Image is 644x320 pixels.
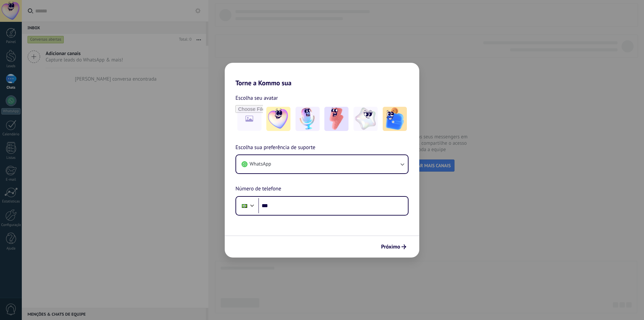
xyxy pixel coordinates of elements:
[378,241,409,253] button: Próximo
[383,107,407,131] img: -5.jpeg
[225,63,419,87] h2: Torne a Kommo sua
[381,244,400,249] span: Próximo
[354,107,378,131] img: -4.jpeg
[235,143,315,152] span: Escolha sua preferência de suporte
[236,155,408,173] button: WhatsApp
[235,94,278,102] span: Escolha seu avatar
[296,107,320,131] img: -2.jpeg
[250,161,271,168] span: WhatsApp
[266,107,290,131] img: -1.jpeg
[235,185,281,193] span: Número de telefone
[324,107,348,131] img: -3.jpeg
[238,199,251,213] div: Brazil: + 55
